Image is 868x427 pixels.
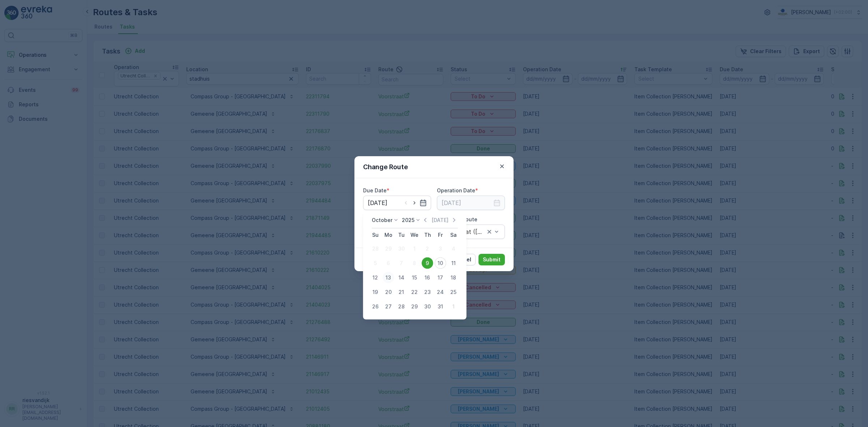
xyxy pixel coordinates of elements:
[437,187,475,193] label: Operation Date
[483,256,501,263] p: Submit
[363,196,431,210] input: dd/mm/yyyy
[435,286,446,298] div: 24
[422,272,433,283] div: 16
[383,301,394,312] div: 27
[383,243,394,255] div: 29
[431,217,448,224] p: [DATE]
[370,301,381,312] div: 26
[421,229,434,242] th: Thursday
[448,243,459,255] div: 4
[382,229,395,242] th: Monday
[434,229,447,242] th: Friday
[396,301,407,312] div: 28
[422,301,433,312] div: 30
[383,257,394,269] div: 6
[396,272,407,283] div: 14
[396,286,407,298] div: 21
[363,187,387,193] label: Due Date
[408,229,421,242] th: Wednesday
[363,162,408,172] p: Change Route
[372,217,392,224] p: October
[422,286,433,298] div: 23
[409,257,420,269] div: 8
[396,243,407,255] div: 30
[409,286,420,298] div: 22
[383,272,394,283] div: 13
[435,272,446,283] div: 17
[448,301,459,312] div: 1
[369,229,382,242] th: Sunday
[409,301,420,312] div: 29
[409,272,420,283] div: 15
[409,243,420,255] div: 1
[422,243,433,255] div: 2
[435,257,446,269] div: 10
[422,257,433,269] div: 9
[435,243,446,255] div: 3
[370,272,381,283] div: 12
[370,243,381,255] div: 28
[448,286,459,298] div: 25
[435,301,446,312] div: 31
[447,229,460,242] th: Saturday
[370,257,381,269] div: 5
[448,257,459,269] div: 11
[448,272,459,283] div: 18
[370,286,381,298] div: 19
[478,254,505,265] button: Submit
[402,217,414,224] p: 2025
[396,257,407,269] div: 7
[437,196,505,210] input: dd/mm/yyyy
[383,286,394,298] div: 20
[395,229,408,242] th: Tuesday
